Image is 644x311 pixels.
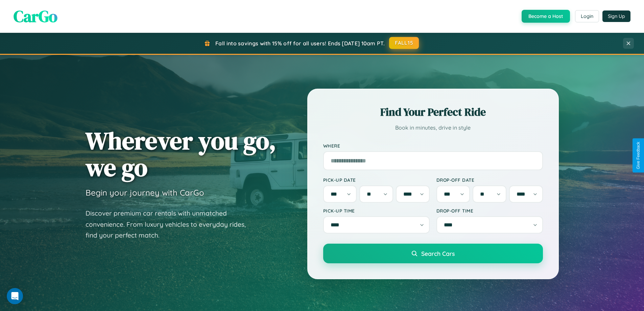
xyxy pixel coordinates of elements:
button: Login [575,10,599,22]
h2: Find Your Perfect Ride [323,105,543,119]
span: CarGo [14,5,57,27]
button: Search Cars [323,244,543,263]
label: Pick-up Time [323,208,430,214]
span: Fall into savings with 15% off for all users! Ends [DATE] 10am PT. [215,40,385,47]
label: Where [323,143,543,149]
h3: Begin your journey with CarGo [86,187,204,198]
label: Drop-off Time [436,208,543,214]
span: Search Cars [421,250,455,257]
button: FALL15 [389,37,419,49]
div: Give Feedback [636,142,641,169]
h1: Wherever you go, we go [86,127,276,181]
label: Drop-off Date [436,177,543,183]
p: Discover premium car rentals with unmatched convenience. From luxury vehicles to everyday rides, ... [86,208,255,241]
button: Become a Host [522,10,570,23]
p: Book in minutes, drive in style [323,123,543,133]
label: Pick-up Date [323,177,430,183]
button: Sign Up [602,10,630,22]
div: Open Intercom Messenger [7,288,23,304]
